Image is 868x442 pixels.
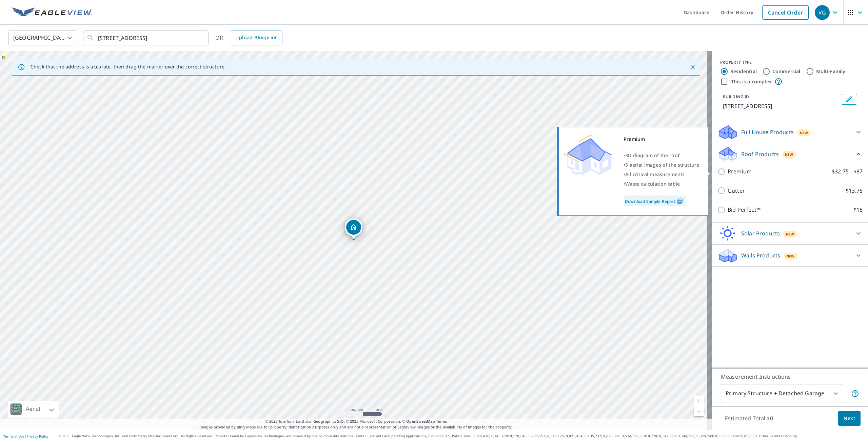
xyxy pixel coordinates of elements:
[717,225,863,241] div: Solar ProductsNew
[723,102,838,110] p: [STREET_ADDRESS]
[846,187,863,195] p: $13.75
[728,206,761,214] p: Bid Perfect™
[3,434,24,439] a: Terms of Use
[841,94,857,105] button: Edit building 1
[98,28,195,47] input: Search by address or latitude-longitude
[786,231,794,237] span: New
[730,68,757,75] label: Residential
[785,152,793,157] span: New
[24,401,42,418] div: Aerial
[625,162,699,168] span: 5 aerial images of the structure
[406,419,435,424] a: OpenStreetMap
[720,59,860,65] div: PROPERTY TYPE
[215,30,282,45] div: OR
[721,384,842,403] div: Primary Structure + Detached Garage
[815,5,830,20] div: VG
[625,181,680,187] span: Waste calculation table
[31,64,226,70] p: Check that the address is accurate, then drag the marker over the correct structure.
[721,373,859,381] p: Measurement Instructions
[728,187,745,195] p: Gutter
[436,419,447,424] a: Terms
[26,434,48,439] a: Privacy Policy
[624,195,686,206] a: Download Sample Report
[3,434,48,438] p: |
[12,7,92,18] img: EV Logo
[800,130,808,135] span: New
[851,390,859,398] span: Your report will include the primary structure and a detached garage if one exists.
[624,151,699,160] div: •
[741,251,780,259] p: Walls Products
[59,434,865,439] p: © 2025 Eagle View Technologies, Inc. and Pictometry International Corp. All Rights Reserved. Repo...
[723,94,749,100] p: BUILDING ID
[675,198,685,204] img: Pdf Icon
[844,414,855,423] span: Next
[8,401,59,418] div: Aerial
[625,171,685,177] span: All critical measurements
[624,134,699,144] div: Premium
[235,34,277,42] span: Upload Blueprint
[694,406,704,416] a: Current Level 17, Zoom Out
[624,170,699,179] div: •
[564,134,612,175] img: Premium
[694,396,704,406] a: Current Level 17, Zoom In
[717,146,863,162] div: Roof ProductsNew
[230,30,282,45] a: Upload Blueprint
[786,253,795,259] span: New
[741,150,779,158] p: Roof Products
[717,124,863,140] div: Full House ProductsNew
[741,229,780,237] p: Solar Products
[8,28,76,47] div: [GEOGRAPHIC_DATA]
[625,152,679,159] span: 3D diagram of the roof
[624,179,699,189] div: •
[719,411,778,426] p: Estimated Total: $0
[838,411,861,426] button: Next
[762,5,809,20] a: Cancel Order
[832,167,863,176] p: $32.75 - $87
[741,128,794,136] p: Full House Products
[816,68,846,75] label: Multi-Family
[265,419,447,424] span: © 2025 TomTom, Earthstar Geographics SIO, © 2025 Microsoft Corporation, ©
[853,206,863,214] p: $18
[688,63,697,71] button: Close
[728,167,752,176] p: Premium
[624,160,699,170] div: •
[717,247,863,264] div: Walls ProductsNew
[772,68,801,75] label: Commercial
[345,218,362,239] div: Dropped pin, building 1, Residential property, 2410 E 97th St Chicago, IL 60617
[731,78,772,85] label: This is a complex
